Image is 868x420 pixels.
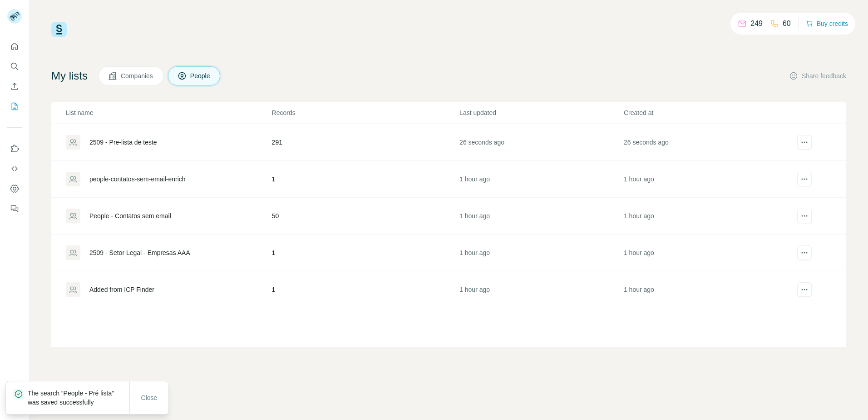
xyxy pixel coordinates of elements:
td: 291 [271,124,459,161]
div: people-contatos-sem-email-enrich [89,175,186,184]
td: 1 hour ago [459,198,623,235]
span: People [190,71,211,80]
div: 2509 - Pre-lista de teste [89,138,157,147]
td: 1 [271,271,459,308]
button: My lists [7,98,22,115]
p: 249 [750,18,763,29]
button: Use Surfe on LinkedIn [7,140,22,157]
button: Enrich CSV [7,78,22,95]
button: Share feedback [789,71,846,80]
td: 1 hour ago [459,271,623,308]
button: Feedback [7,200,22,217]
td: 26 seconds ago [459,124,623,161]
p: The search “People - Pré lista” was saved successfully [28,389,129,407]
td: 50 [271,198,459,235]
button: Search [7,58,22,75]
button: Buy credits [806,17,848,30]
td: 1 [271,235,459,271]
td: 1 hour ago [623,198,788,235]
h4: My lists [51,69,88,83]
p: Records [272,108,459,117]
button: actions [797,209,812,223]
button: Use Surfe API [7,160,22,177]
p: List name [66,108,271,117]
img: Surfe Logo [51,22,67,37]
button: Quick start [7,38,22,55]
td: 1 hour ago [623,271,788,308]
button: actions [797,135,812,150]
p: Created at [624,108,787,117]
div: People - Contatos sem email [89,211,171,220]
div: 2509 - Setor Legal - Empresas AAA [89,248,190,257]
button: actions [797,172,812,186]
td: 26 seconds ago [623,124,788,161]
p: 60 [783,18,791,29]
td: 1 hour ago [459,161,623,198]
button: Dashboard [7,180,22,197]
span: Companies [121,71,154,80]
button: actions [797,245,812,260]
td: 1 hour ago [623,161,788,198]
div: Added from ICP Finder [89,285,154,294]
td: 1 [271,161,459,198]
td: 1 hour ago [459,235,623,271]
button: actions [797,282,812,297]
span: Close [141,393,158,402]
button: Close [135,390,164,406]
td: 1 hour ago [623,235,788,271]
p: Last updated [459,108,623,117]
